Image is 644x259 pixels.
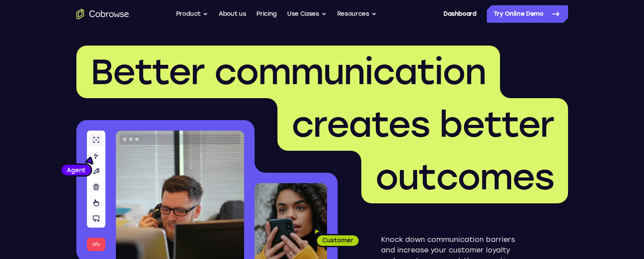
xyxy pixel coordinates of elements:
a: Go to the home page [76,9,129,19]
a: Try Online Demo [487,5,568,23]
a: Dashboard [443,5,476,23]
a: About us [219,5,246,23]
button: Use Cases [287,5,327,23]
span: Better communication [90,51,486,93]
span: outcomes [375,156,554,198]
span: creates better [291,103,554,145]
button: Product [176,5,209,23]
a: Pricing [256,5,277,23]
button: Resources [337,5,377,23]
